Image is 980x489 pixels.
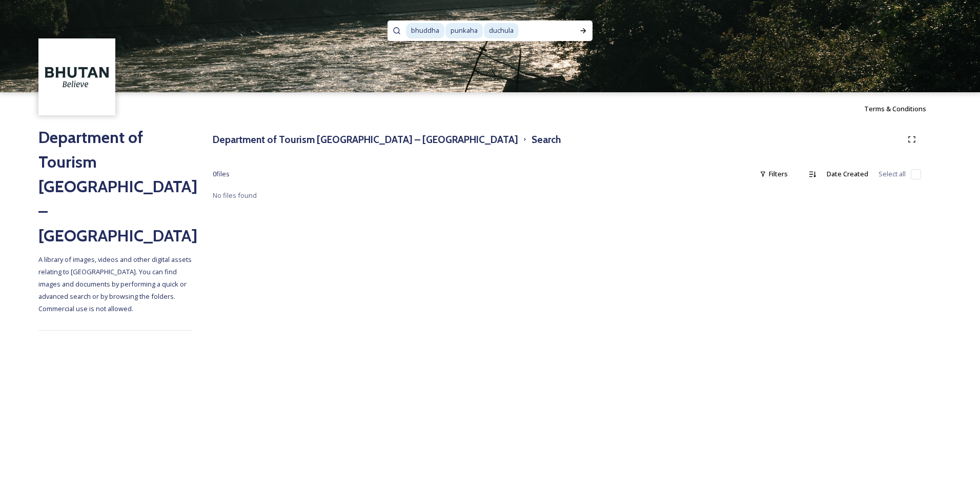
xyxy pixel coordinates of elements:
[38,125,192,248] h2: Department of Tourism [GEOGRAPHIC_DATA] – [GEOGRAPHIC_DATA]
[484,23,519,38] span: duchula
[213,169,230,179] span: 0 file s
[406,23,444,38] span: bhuddha
[40,40,114,114] img: BT_Logo_BB_Lockup_CMYK_High%2520Res.jpg
[213,132,518,147] h3: Department of Tourism [GEOGRAPHIC_DATA] – [GEOGRAPHIC_DATA]
[879,169,906,179] span: Select all
[445,23,483,38] span: punkaha
[532,132,561,147] h3: Search
[38,255,193,313] span: A library of images, videos and other digital assets relating to [GEOGRAPHIC_DATA]. You can find ...
[822,164,873,184] div: Date Created
[213,191,257,200] span: No files found
[864,103,942,115] a: Terms & Conditions
[754,164,793,184] div: Filters
[864,104,926,113] span: Terms & Conditions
